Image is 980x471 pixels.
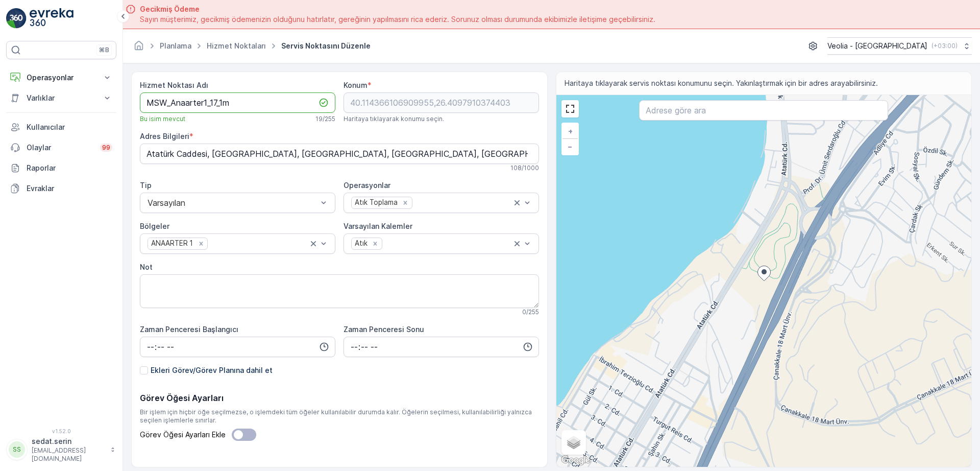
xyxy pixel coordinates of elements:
[562,431,585,454] a: Layers
[27,93,96,103] p: Varlıklar
[370,239,381,248] div: Remove Atık
[568,142,573,151] span: −
[140,132,189,140] label: Adres Bilgileri
[6,8,27,29] img: logo
[344,222,412,230] label: Varsayılan Kalemler
[9,441,25,458] div: SS
[6,158,116,178] a: Raporlar
[140,263,153,271] label: Not
[562,124,578,139] a: Yakınlaştır
[562,139,578,154] a: Uzaklaştır
[562,101,578,116] a: View Fullscreen
[140,115,185,123] span: Bu isim mevcut
[827,37,972,55] button: Veolia - [GEOGRAPHIC_DATA](+03:00)
[32,446,105,463] p: [EMAIL_ADDRESS][DOMAIN_NAME]
[559,454,593,467] a: Bu bölgeyi Google Haritalar'da açın (yeni pencerede açılır)
[6,436,116,463] button: SSsedat.serin[EMAIL_ADDRESS][DOMAIN_NAME]
[6,67,116,88] button: Operasyonlar
[352,197,399,208] div: Atık Toplama
[6,137,116,158] a: Olaylar99
[140,392,539,404] p: Görev Öğesi Ayarları
[6,88,116,108] button: Varlıklar
[133,44,144,53] a: Ana Sayfa
[6,178,116,199] a: Evraklar
[352,238,369,249] div: Atık
[140,81,208,89] label: Hizmet Noktası Adı
[639,100,888,121] input: Adrese göre ara
[279,41,373,51] span: Servis Noktasını Düzenle
[6,117,116,137] a: Kullanıcılar
[32,436,105,446] p: sedat.serin
[140,222,169,230] label: Bölgeler
[344,81,367,89] label: Konum
[30,8,73,29] img: logo_light-DOdMpM7g.png
[522,308,539,316] p: 0 / 255
[510,164,539,172] p: 108 / 1000
[315,115,335,123] p: 19 / 255
[99,46,109,54] p: ⌘B
[207,41,266,50] a: Hizmet Noktaları
[27,183,112,194] p: Evraklar
[27,163,112,173] p: Raporlar
[148,238,194,249] div: ANAARTER 1
[6,428,116,434] span: v 1.52.0
[140,14,655,25] span: Sayın müşterimiz, gecikmiş ödemenizin olduğunu hatırlatır, gereğinin yapılmasını rica ederiz. Sor...
[827,41,927,51] p: Veolia - [GEOGRAPHIC_DATA]
[140,429,256,441] label: Görev Öğesi Ayarları Ekle
[565,78,878,88] span: Haritaya tıklayarak servis noktası konumunu seçin. Yakınlaştırmak için bir adres arayabilirsiniz.
[140,4,655,14] span: Gecikmiş Ödeme
[140,181,152,190] label: Tip
[932,42,958,50] p: ( +03:00 )
[559,454,593,467] img: Google
[27,143,94,153] p: Olaylar
[195,239,207,248] div: Remove ANAARTER 1
[344,325,424,334] label: Zaman Penceresi Sonu
[140,408,539,425] span: Bir işlem için hiçbir öğe seçilmezse, o işlemdeki tüm öğeler kullanılabilir durumda kalır. Öğeler...
[27,122,112,132] p: Kullanıcılar
[27,73,96,83] p: Operasyonlar
[151,365,273,375] p: Ekleri Görev/Görev Planına dahil et
[568,127,573,135] span: +
[140,325,238,334] label: Zaman Penceresi Başlangıcı
[344,115,444,123] span: Haritaya tıklayarak konumu seçin.
[400,198,411,207] div: Remove Atık Toplama
[102,144,110,152] p: 99
[344,181,390,190] label: Operasyonlar
[160,41,191,50] a: Planlama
